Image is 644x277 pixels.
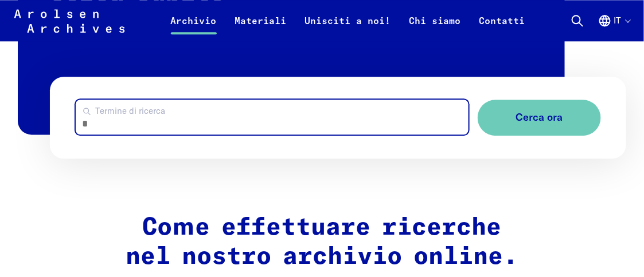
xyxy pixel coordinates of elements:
button: Cerca ora [478,100,601,136]
button: Italiano, selezione lingua [598,14,630,41]
a: Materiali [226,14,296,41]
a: Chi siamo [400,14,470,41]
a: Contatti [470,14,534,41]
h2: Come effettuare ricerche nel nostro archivio online. [80,213,565,272]
a: Archivio [162,14,226,41]
span: Cerca ora [516,112,563,124]
a: Unisciti a noi! [296,14,400,41]
nav: Primaria [162,7,534,34]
